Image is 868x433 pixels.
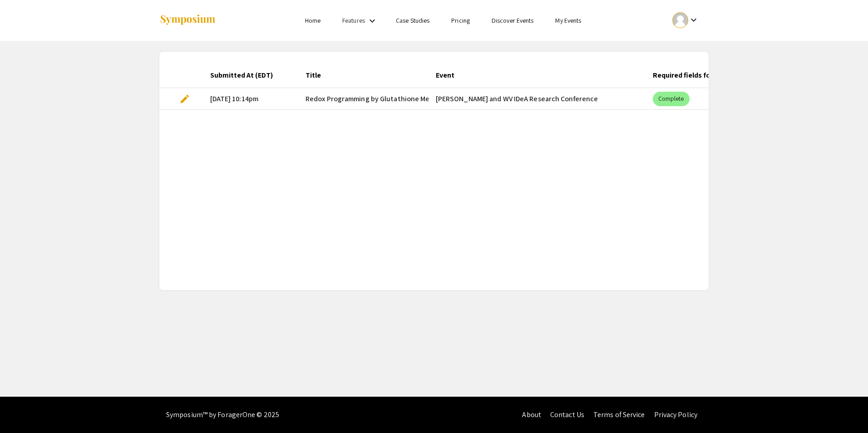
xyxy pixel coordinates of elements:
div: Required fields for the current stage completed? [653,70,834,81]
span: edit [179,93,190,104]
img: Symposium by ForagerOne [159,14,216,26]
mat-chip: Complete [653,92,690,106]
mat-cell: [DATE] 10:14pm [203,88,298,110]
button: Expand account dropdown [663,10,709,30]
a: Features [342,16,365,25]
div: Title [306,70,321,81]
a: Discover Events [492,16,534,25]
div: Required fields for the current stage completed? [653,70,826,81]
mat-icon: Expand account dropdown [688,15,699,25]
a: Contact Us [550,410,584,419]
div: Event [436,70,454,81]
a: Pricing [451,16,470,25]
div: Submitted At (EDT) [210,70,281,81]
a: Terms of Service [593,410,645,419]
a: My Events [555,16,581,25]
a: Case Studies [396,16,429,25]
a: About [522,410,541,419]
div: Submitted At (EDT) [210,70,273,81]
iframe: Chat [7,392,39,426]
div: Title [306,70,329,81]
mat-icon: Expand Features list [367,15,378,26]
div: Symposium™ by ForagerOne © 2025 [166,397,279,433]
a: Home [305,16,321,25]
mat-cell: [PERSON_NAME] and WV IDeA Research Conference [429,88,646,110]
a: Privacy Policy [654,410,697,419]
div: Event [436,70,463,81]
